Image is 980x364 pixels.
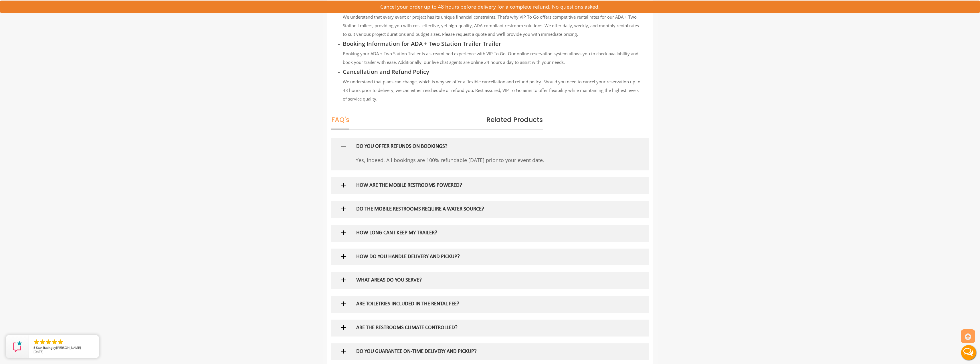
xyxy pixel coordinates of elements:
[356,325,605,331] h5: ARE THE RESTROOMS CLIMATE CONTROLLED?
[957,341,980,364] button: Live Chat
[340,229,347,236] img: plus icon sign
[356,144,605,150] h5: DO YOU OFFER REFUNDS ON BOOKINGS?
[356,155,615,165] p: Yes, indeed. All bookings are 100% refundable [DATE] prior to your event date.
[57,339,64,345] li: 
[356,301,605,307] h5: ARE TOILETRIES INCLUDED IN THE RENTAL FEE?
[356,349,605,355] h5: DO YOU GUARANTEE ON-TIME DELIVERY AND PICKUP?
[36,345,52,350] span: Star Rating
[340,182,347,189] img: plus icon sign
[343,49,642,66] p: Booking your ADA + Two Station Trailer is a streamlined experience with VIP To Go. Our online res...
[340,324,347,331] img: plus icon sign
[45,339,52,345] li: 
[340,276,347,284] img: plus icon sign
[340,300,347,307] img: plus icon sign
[33,339,40,345] li: 
[343,69,658,75] h3: Cancellation and Refund Policy
[356,206,605,213] h5: DO THE MOBILE RESTROOMS REQUIRE A WATER SOURCE?
[340,205,347,213] img: plus icon sign
[356,183,605,189] h5: HOW ARE THE MOBILE RESTROOMS POWERED?
[12,341,23,352] img: Review Rating
[340,143,347,150] img: minus icon sign
[356,278,605,284] h5: WHAT AREAS DO YOU SERVE?
[56,345,81,350] span: [PERSON_NAME]
[33,349,43,354] span: [DATE]
[356,254,605,260] h5: HOW DO YOU HANDLE DELIVERY AND PICKUP?
[340,348,347,355] img: plus icon sign
[331,115,349,129] span: FAQ's
[33,345,35,350] span: 5
[33,346,94,350] span: by
[356,230,605,236] h5: HOW LONG CAN I KEEP MY TRAILER?
[343,41,658,47] h3: Booking Information for ADA + Two Station Trailer Trailer
[343,77,642,103] p: We understand that plans can change, which is why we offer a flexible cancellation and refund pol...
[340,253,347,260] img: plus icon sign
[343,13,642,38] p: We understand that every event or project has its unique financial constraints. That’s why VIP To...
[486,115,543,124] span: Related Products
[51,339,58,345] li: 
[39,339,46,345] li: 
